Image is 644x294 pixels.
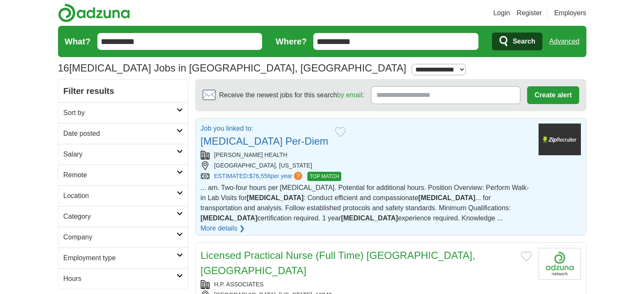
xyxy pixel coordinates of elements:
strong: [MEDICAL_DATA] [247,194,304,201]
p: Job you linked to: [201,124,329,134]
span: $76,556 [249,173,271,179]
div: [GEOGRAPHIC_DATA], [US_STATE] [201,161,532,170]
h2: Employment type [64,253,177,263]
img: Adzuna logo [58,3,130,22]
span: 16 [58,60,69,76]
div: [PERSON_NAME] HEALTH [201,151,532,159]
strong: [MEDICAL_DATA] [418,194,475,201]
strong: [MEDICAL_DATA] [341,214,398,222]
h2: Category [64,212,177,222]
span: Receive the newest jobs for this search : [219,90,364,100]
h2: Remote [64,170,177,180]
a: Licensed Practical Nurse (Full Time) [GEOGRAPHIC_DATA], [GEOGRAPHIC_DATA] [201,250,475,276]
a: Login [493,8,510,18]
a: Register [517,8,542,18]
a: Company [58,227,188,247]
span: ? [294,172,302,180]
a: Remote [58,165,188,185]
a: Employment type [58,247,188,268]
h2: Company [64,232,177,242]
h2: Date posted [64,129,177,139]
label: What? [65,35,91,48]
span: ... am. Two-four hours per [MEDICAL_DATA]. Potential for additional hours. Position Overview: Per... [201,184,529,222]
h2: Location [64,191,177,201]
img: Company logo [539,124,581,155]
a: Advanced [549,33,579,50]
a: [MEDICAL_DATA] Per-Diem [201,135,329,147]
button: Add to favorite jobs [335,127,346,137]
h2: Sort by [64,108,177,118]
span: TOP MATCH [307,172,341,181]
button: Search [492,33,542,50]
a: Category [58,206,188,227]
a: More details ❯ [201,223,245,234]
label: Where? [276,35,307,48]
span: Search [513,33,535,50]
h1: [MEDICAL_DATA] Jobs in [GEOGRAPHIC_DATA], [GEOGRAPHIC_DATA] [58,62,406,74]
a: Location [58,185,188,206]
a: Employers [554,8,586,18]
a: Salary [58,144,188,165]
a: Date posted [58,123,188,144]
h2: Hours [64,274,177,284]
strong: [MEDICAL_DATA] [201,214,258,222]
a: ESTIMATED:$76,556per year? [214,172,304,181]
a: Hours [58,268,188,289]
div: H.P. ASSOCIATES [201,280,532,289]
a: Sort by [58,102,188,123]
h2: Filter results [58,80,188,102]
a: by email [337,91,362,99]
button: Add to favorite jobs [521,251,532,261]
button: Create alert [527,86,579,104]
h2: Salary [64,149,177,159]
img: Company logo [539,248,581,280]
